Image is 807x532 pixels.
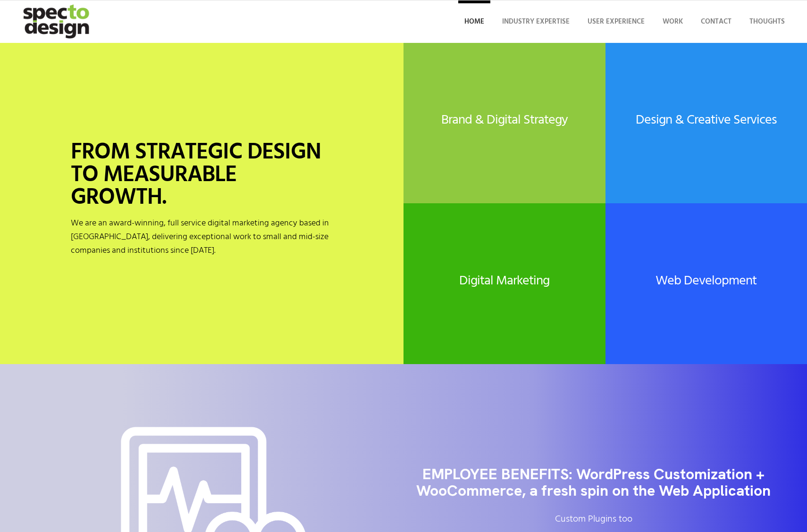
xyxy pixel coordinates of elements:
[403,113,605,128] h2: Brand & Digital Strategy
[458,0,490,43] a: Home
[743,0,791,43] a: Thoughts
[581,0,651,43] a: User Experience
[71,141,333,209] h1: FROM STRATEGIC DESIGN TO MEASURABLE GROWTH.
[588,16,645,27] span: User Experience
[16,0,98,43] img: specto-logo-2020
[656,270,757,291] a: Web Development
[403,512,783,527] p: Custom Plugins too
[663,16,683,27] span: Work
[464,16,484,27] span: Home
[656,0,689,43] a: Work
[496,0,576,43] a: Industry Expertise
[71,216,333,258] p: We are an award-winning, full service digital marketing agency based in [GEOGRAPHIC_DATA], delive...
[749,16,785,27] span: Thoughts
[502,16,570,27] span: Industry Expertise
[403,274,605,289] h2: Digital Marketing
[695,0,738,43] a: Contact
[403,466,783,499] h3: EMPLOYEE BENEFITS: WordPress Customization + WooCommerce, a fresh spin on the Web Application
[701,16,731,27] span: Contact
